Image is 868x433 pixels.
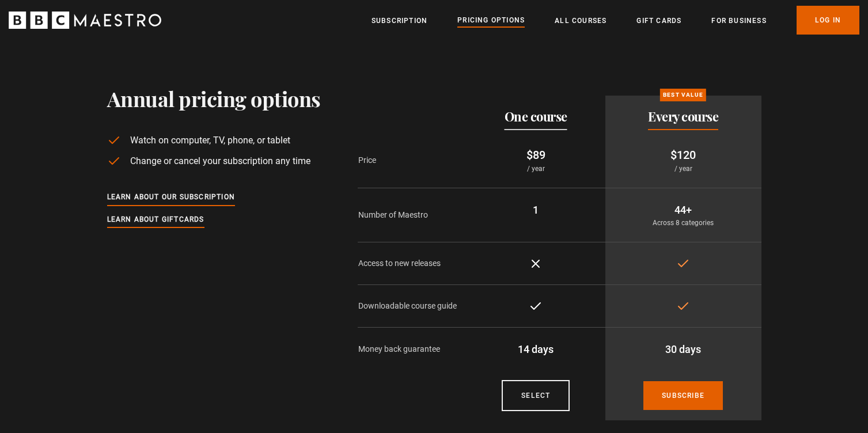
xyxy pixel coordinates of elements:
[797,6,859,35] a: Log In
[615,202,752,218] p: 44+
[358,209,467,221] p: Number of Maestro
[372,6,859,35] nav: Primary
[107,154,321,168] li: Change or cancel your subscription any time
[505,109,567,123] h2: One course
[107,134,321,147] li: Watch on computer, TV, phone, or tablet
[555,15,607,26] a: All Courses
[615,218,752,228] p: Across 8 categories
[615,341,752,357] p: 30 days
[615,164,752,174] p: / year
[107,86,321,111] h1: Annual pricing options
[615,146,752,164] p: $120
[358,257,467,269] p: Access to new releases
[107,214,204,226] a: Learn about giftcards
[358,343,467,355] p: Money back guarantee
[648,109,718,123] h2: Every course
[476,146,596,164] p: $89
[358,300,467,312] p: Downloadable course guide
[107,191,236,204] a: Learn about our subscription
[372,15,427,26] a: Subscription
[476,202,596,218] p: 1
[476,341,596,357] p: 14 days
[457,14,525,27] a: Pricing Options
[502,380,570,411] a: Courses
[476,164,596,174] p: / year
[711,15,766,26] a: For business
[660,89,706,101] p: Best value
[636,15,681,26] a: Gift Cards
[358,154,467,166] p: Price
[643,381,723,410] a: Subscribe
[9,12,161,29] svg: BBC Maestro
